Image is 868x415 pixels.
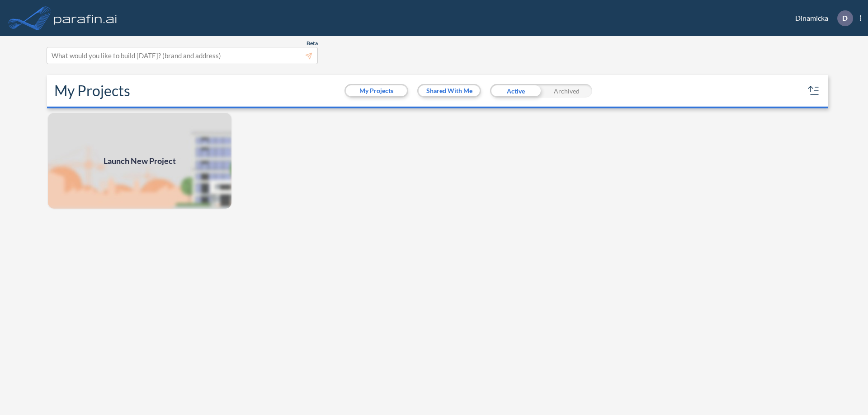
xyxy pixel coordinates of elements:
[842,14,848,22] p: D
[47,112,232,210] a: Launch New Project
[346,85,407,96] button: My Projects
[490,84,541,98] div: Active
[54,82,130,99] h2: My Projects
[104,155,176,167] span: Launch New Project
[52,9,119,27] img: logo
[782,10,861,26] div: Dinamicka
[307,40,318,47] span: Beta
[47,112,232,210] img: add
[807,84,821,98] button: sort
[541,84,592,98] div: Archived
[419,85,480,96] button: Shared With Me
